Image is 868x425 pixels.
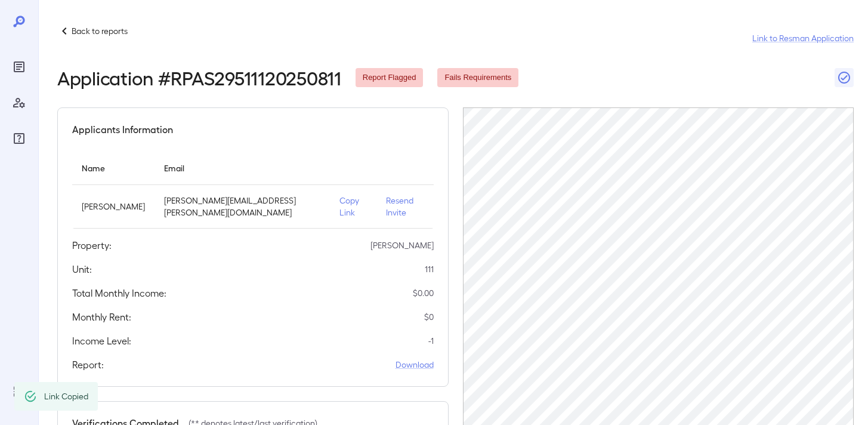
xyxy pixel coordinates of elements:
[370,239,434,251] p: [PERSON_NAME]
[72,151,155,185] th: Name
[57,67,341,88] h2: Application # RPAS29511120250811
[356,72,424,84] span: Report Flagged
[10,129,29,148] div: FAQ
[155,151,330,185] th: Email
[425,263,434,275] p: 111
[72,238,112,252] h5: Property:
[72,151,434,229] table: simple table
[72,262,92,276] h5: Unit:
[413,287,434,299] p: $ 0.00
[72,358,104,372] h5: Report:
[72,122,173,137] h5: Applicants Information
[82,201,145,213] p: [PERSON_NAME]
[10,382,29,401] div: Log Out
[835,68,854,87] button: Close Report
[10,57,29,76] div: Reports
[72,334,131,348] h5: Income Level:
[164,195,320,218] p: [PERSON_NAME][EMAIL_ADDRESS][PERSON_NAME][DOMAIN_NAME]
[752,32,854,44] a: Link to Resman Application
[339,195,367,218] p: Copy Link
[428,335,434,347] p: -1
[44,386,88,407] div: Link Copied
[72,25,128,37] p: Back to reports
[10,93,29,112] div: Manage Users
[424,311,434,323] p: $ 0
[437,72,518,84] span: Fails Requirements
[386,195,424,218] p: Resend Invite
[72,310,131,324] h5: Monthly Rent:
[396,359,434,371] a: Download
[72,286,166,300] h5: Total Monthly Income:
